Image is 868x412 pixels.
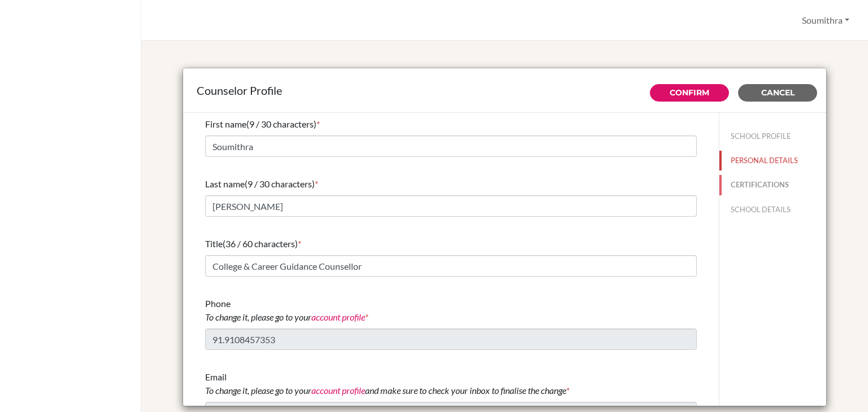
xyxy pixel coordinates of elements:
[246,119,316,129] span: (9 / 30 characters)
[719,175,826,195] button: CERTIFICATIONS
[245,178,315,189] span: (9 / 30 characters)
[223,238,298,249] span: (36 / 60 characters)
[205,238,223,249] span: Title
[205,178,245,189] span: Last name
[719,151,826,170] button: PERSONAL DETAILS
[719,126,826,146] button: SCHOOL PROFILE
[311,385,365,396] a: account profile
[205,385,566,396] i: To change it, please go to your and make sure to check your inbox to finalise the change
[205,371,566,396] span: Email
[205,312,365,322] i: To change it, please go to your
[719,200,826,220] button: SCHOOL DETAILS
[311,312,365,322] a: account profile
[797,10,854,31] button: Soumithra
[205,119,246,129] span: First name
[197,82,813,99] div: Counselor Profile
[205,298,365,322] span: Phone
